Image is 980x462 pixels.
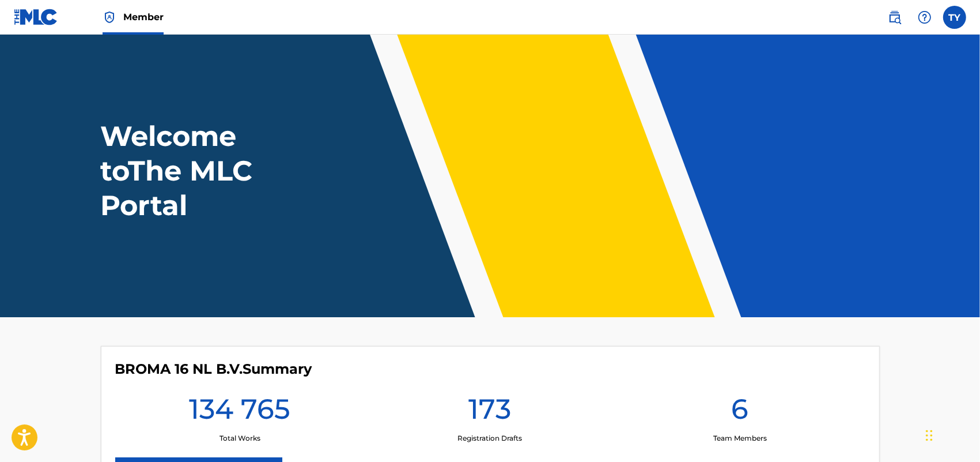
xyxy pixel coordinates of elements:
iframe: Chat Widget [922,407,980,462]
div: User Menu [943,6,966,29]
h1: Welcome to The MLC Portal [101,119,316,223]
h1: 173 [468,392,511,433]
img: MLC Logo [14,9,58,25]
a: Public Search [883,6,906,29]
h1: 134 765 [189,392,290,433]
h4: BROMA 16 NL B.V. [115,360,312,378]
h1: 6 [731,392,748,433]
img: help [918,10,932,24]
img: Top Rightsholder [103,10,116,24]
div: Виджет чата [922,407,980,462]
p: Team Members [713,433,767,444]
div: Help [913,6,936,29]
span: Member [123,10,164,24]
p: Total Works [220,433,260,444]
p: Registration Drafts [457,433,522,444]
div: Перетащить [926,418,933,453]
img: search [888,10,902,24]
